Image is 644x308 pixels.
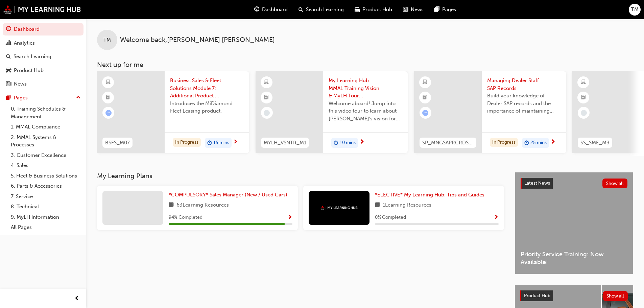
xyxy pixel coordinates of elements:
[8,171,84,181] a: 5. Fleet & Business Solutions
[487,77,561,92] span: Managing Dealer Staff SAP Records
[515,172,633,274] a: Latest NewsShow allPriority Service Training: Now Available!
[3,78,84,90] a: News
[306,6,344,14] span: Search Learning
[14,80,27,88] div: News
[233,139,238,145] span: next-icon
[414,71,566,153] a: SP_MNGSAPRCRDS_M1Managing Dealer Staff SAP RecordsBuild your knowledge of Dealer SAP records and ...
[76,93,81,102] span: up-icon
[8,191,84,202] a: 7. Service
[106,78,111,87] span: learningResourceType_ELEARNING-icon
[334,139,338,147] span: duration-icon
[581,78,586,87] span: learningResourceType_ELEARNING-icon
[581,93,586,102] span: booktick-icon
[359,139,364,145] span: next-icon
[383,201,431,210] span: 1 Learning Resources
[264,110,270,116] span: learningRecordVerb_NONE-icon
[262,6,288,14] span: Dashboard
[602,179,628,188] button: Show all
[8,104,84,122] a: 0. Training Schedules & Management
[3,64,84,77] a: Product Hub
[14,39,35,47] div: Analytics
[3,50,84,63] a: Search Learning
[173,138,201,147] div: In Progress
[403,5,408,14] span: news-icon
[8,202,84,212] a: 8. Technical
[8,132,84,150] a: 2. MMAL Systems & Processes
[6,26,11,32] span: guage-icon
[103,36,111,44] span: TM
[8,222,84,233] a: All Pages
[97,172,504,180] h3: My Learning Plans
[8,150,84,161] a: 3. Customer Excellence
[299,5,303,14] span: search-icon
[329,77,402,100] span: My Learning Hub: MMAL Training Vision & MyLH Tour (Elective)
[3,23,84,35] a: Dashboard
[520,290,628,301] a: Product HubShow all
[8,122,84,132] a: 1. MMAL Compliance
[6,95,11,101] span: pages-icon
[375,214,406,221] span: 0 % Completed
[429,3,461,17] a: pages-iconPages
[170,100,244,115] span: Introduces the MiDiamond Fleet Leasing product.
[249,3,293,17] a: guage-iconDashboard
[603,291,628,301] button: Show all
[14,67,44,74] div: Product Hub
[442,6,456,14] span: Pages
[340,139,356,147] span: 10 mins
[521,178,627,189] a: Latest NewsShow all
[74,294,79,303] span: prev-icon
[423,78,427,87] span: learningResourceType_ELEARNING-icon
[494,215,499,221] span: Show Progress
[434,5,439,14] span: pages-icon
[169,191,290,199] a: *COMPULSORY* Sales Manager (New / Used Cars)
[106,93,111,102] span: booktick-icon
[254,5,259,14] span: guage-icon
[398,3,429,17] a: news-iconNews
[6,68,11,74] span: car-icon
[264,78,269,87] span: learningResourceType_ELEARNING-icon
[411,6,424,14] span: News
[3,92,84,104] button: Pages
[581,110,587,116] span: learningRecordVerb_NONE-icon
[521,251,627,266] span: Priority Service Training: Now Available!
[490,138,518,147] div: In Progress
[3,22,84,92] button: DashboardAnalyticsSearch LearningProduct HubNews
[375,192,484,198] span: *ELECTIVE* My Learning Hub: Tips and Guides
[14,94,28,102] div: Pages
[3,37,84,49] a: Analytics
[487,92,561,115] span: Build your knowledge of Dealer SAP records and the importance of maintaining your staff records i...
[97,71,249,153] a: BSFS_M07Business Sales & Fleet Solutions Module 7: Additional Product – MiDiamond Fleet LeasingIn...
[14,53,51,61] div: Search Learning
[355,5,360,14] span: car-icon
[3,5,81,14] img: mmal
[362,6,392,14] span: Product Hub
[120,36,275,44] span: Welcome back , [PERSON_NAME] [PERSON_NAME]
[580,139,610,147] span: SS_SME_M3
[169,201,174,210] span: book-icon
[329,100,402,123] span: Welcome aboard! Jump into this video tour to learn about [PERSON_NAME]'s vision for your learning...
[494,213,499,222] button: Show Progress
[524,139,529,147] span: duration-icon
[105,110,112,116] span: learningRecordVerb_ATTEMPT-icon
[8,160,84,171] a: 4. Sales
[170,77,244,100] span: Business Sales & Fleet Solutions Module 7: Additional Product – MiDiamond Fleet Leasing
[264,139,306,147] span: MYLH_VSNTR_M1
[256,71,408,153] a: MYLH_VSNTR_M1My Learning Hub: MMAL Training Vision & MyLH Tour (Elective)Welcome aboard! Jump int...
[375,191,487,199] a: *ELECTIVE* My Learning Hub: Tips and Guides
[169,214,202,221] span: 94 % Completed
[293,3,349,17] a: search-iconSearch Learning
[207,139,212,147] span: duration-icon
[524,293,550,299] span: Product Hub
[422,139,474,147] span: SP_MNGSAPRCRDS_M1
[320,206,358,210] img: mmal
[550,139,555,145] span: next-icon
[422,110,428,116] span: learningRecordVerb_ATTEMPT-icon
[6,40,11,46] span: chart-icon
[631,6,639,14] span: TM
[169,192,287,198] span: *COMPULSORY* Sales Manager (New / Used Cars)
[375,201,380,210] span: book-icon
[524,180,550,186] span: Latest News
[6,81,11,87] span: news-icon
[349,3,398,17] a: car-iconProduct Hub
